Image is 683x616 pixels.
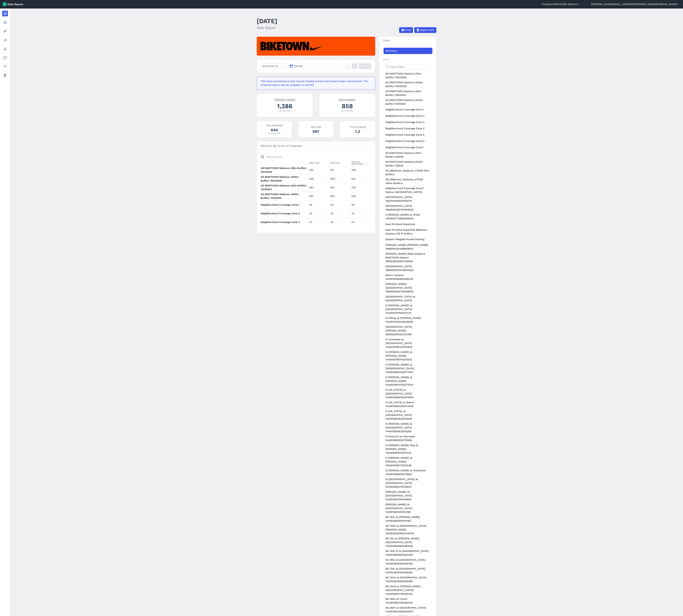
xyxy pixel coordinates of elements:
[261,109,309,112] div: at 11:57 PM
[261,42,323,51] img: Biketown
[384,596,432,605] a: NE 28th at Couch 1440913841725456442
[384,168,432,177] a: All_Biketown_Stations_071025 20m Buffers
[261,79,369,87] div: This data is preliminary and may be missing events that haven't been reported yet. The finalized ...
[384,264,432,273] a: [GEOGRAPHIC_DATA] 1586806470079603220
[384,566,432,575] a: NE 17th at [GEOGRAPHIC_DATA] 1440913837430489136
[384,119,432,125] a: Neighborhood Coverage Zone 3
[384,106,432,113] a: Neighborhood Coverage Zone 1
[384,324,432,337] a: [GEOGRAPHIC_DATA][PERSON_NAME] 582252553322702768
[384,575,432,584] a: NE 22nd at [GEOGRAPHIC_DATA] 1440913838395016060
[384,362,432,375] a: N [PERSON_NAME] at [DEMOGRAPHIC_DATA] 1440913804035277640
[399,27,413,33] button: Print
[384,409,432,421] a: N [US_STATE] at [GEOGRAPHIC_DATA] 1440913812625212248
[384,282,432,294] a: [PERSON_NAME][GEOGRAPHIC_DATA] 1586806465784635916
[384,132,432,138] a: Neighborhood Coverage Zone 5
[308,183,329,192] td: 582
[261,127,288,133] div: 644
[384,98,432,106] a: All BIKETOWN Stations (400m Buffer) 12102024
[359,63,371,69] a: [DATE]
[384,523,432,536] a: NE 112th at [GEOGRAPHIC_DATA][PERSON_NAME] 1493626265682449420
[308,166,329,174] td: 590
[329,209,350,218] td: 22
[384,251,432,264] a: [PERSON_NAME] Bikes Adaptive BIKETOWN Station 1566699220527348516
[308,209,329,218] td: 20
[384,125,432,132] a: Neighborhood Coverage Zone 4
[384,221,432,227] a: East Portland Superhub
[350,218,371,226] td: 54
[257,17,277,25] h1: [DATE]
[274,98,295,101] span: [PERSON_NAME]
[542,2,581,6] button: Portland BIKETOWN Stations
[383,58,432,61] h2: Areas
[384,48,432,54] a: Summary
[261,174,308,183] th: All BIKETOWN Stations (400m Buffer) 09122025
[261,132,288,135] div: at 12:00 AM
[384,195,432,203] a: [GEOGRAPHIC_DATA] 1564039359231125670
[384,303,432,316] a: N [PERSON_NAME] at [GEOGRAPHIC_DATA] 1440913791150375734
[308,226,329,235] td: 42
[339,98,356,101] span: Max Available
[384,605,432,614] a: NE 28th at [GEOGRAPHIC_DATA] 1440913842689983370
[302,129,330,134] div: 997
[323,102,371,110] div: 858
[351,160,371,165] span: Morning Deployment
[350,125,366,128] span: Trips Per Vehicle
[261,102,309,110] div: 1,386
[384,400,432,409] a: N [US_STATE] at Beech 1440913808330244946
[384,89,432,98] a: All BIKETOWN Stations (20m Buffer) 12102024
[350,200,371,209] td: 59
[329,200,350,209] td: 80
[2,37,8,43] a: Analyze
[257,25,277,30] h2: Daily Report
[3,2,23,6] img: Ride Report
[267,123,282,127] span: Max Unavailable
[2,28,8,34] a: Heatmaps
[323,109,371,112] div: at 11:24 AM
[384,387,432,400] a: N [US_STATE] at [GEOGRAPHIC_DATA] 1440913808330244944
[384,515,432,523] a: NE 10th at [PERSON_NAME] 1440913825510114160
[420,28,434,32] span: Export CSV
[384,138,432,144] a: Neighborhood Coverage Zone 6
[329,183,350,192] td: 616
[384,434,432,443] a: N Prescott at Interstate 1440913816920179550
[350,174,371,183] td: 616
[329,218,350,226] td: 42
[2,55,8,60] a: Areas
[384,337,432,350] a: N Interstate at [GEOGRAPHIC_DATA] 1440913799740310340
[384,151,432,159] a: All BIKETOWN Stations (20m Buffer) 021025
[329,192,350,200] td: 892
[384,113,432,119] a: Neighborhood Coverage Zone 2
[350,166,371,174] td: 280
[414,27,436,33] button: Export CSV
[385,64,430,70] input: Type to filter...
[261,218,308,226] th: Neighborhood Coverage Zone 3
[309,161,319,165] button: Start Trips
[329,174,350,183] td: 839
[384,144,432,151] a: Neighborhood Coverage Zone 7
[261,166,308,174] th: All BIKETOWN Stations (20m Buffer) 09122025
[308,218,329,226] td: 47
[2,64,8,69] a: Health
[384,203,432,212] a: [GEOGRAPHIC_DATA] 1586806465784635922
[591,2,680,6] button: [PERSON_NAME][EMAIL_ADDRESS][PERSON_NAME][DOMAIN_NAME]
[2,46,8,52] a: Policy
[384,502,432,515] a: [PERSON_NAME] at [GEOGRAPHIC_DATA] 1440913825510114158
[261,183,308,192] th: All BIKETOWN Stations (20m Buffer) 12102024
[261,200,308,209] th: Neighborhood Coverage Zone 1
[350,192,371,200] td: 680
[384,159,432,168] a: All BIKETOWN Stations (400m Buffer) 021025
[384,536,432,549] a: NE 11th at [PERSON_NAME][GEOGRAPHIC_DATA] 1440913829805081458
[350,226,371,235] td: 53
[384,186,432,195] a: Neighborhood Coverage Zone 7 (below [GEOGRAPHIC_DATA])
[261,226,308,235] th: Neighborhood Coverage Zone 4
[329,166,350,174] td: 621
[384,227,432,236] a: East Portland Superhub Biketown Stations (50 ft buffer)
[384,443,432,455] a: N [PERSON_NAME] Way at [PERSON_NAME] 1484982916131371432
[384,375,432,387] a: N [PERSON_NAME] at [PERSON_NAME] 1440913804035277644
[261,209,308,218] th: Neighborhood Coverage Zone 2
[384,273,432,282] a: Metro Campus 1440913786855408432
[311,125,321,128] span: Start Trips
[351,160,371,166] button: Morning Deployment
[384,557,432,566] a: NE 15th at [GEOGRAPHIC_DATA] 1440913834100048758
[384,242,432,251] a: [PERSON_NAME] [PERSON_NAME] 1586806461489668612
